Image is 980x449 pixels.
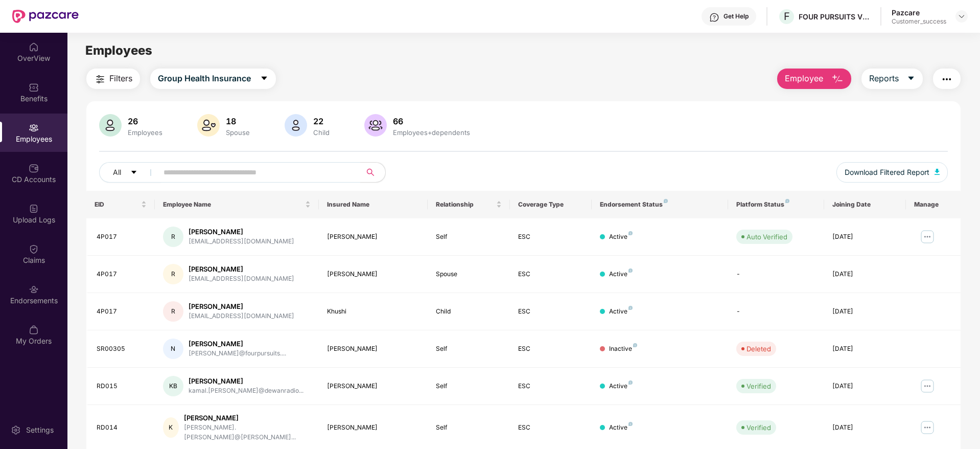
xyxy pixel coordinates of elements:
[260,74,268,83] span: caret-down
[609,381,633,391] div: Active
[518,307,584,317] div: ESC
[163,301,183,322] div: R
[189,311,294,321] div: [EMAIL_ADDRESS][DOMAIN_NAME]
[436,200,494,209] span: Relationship
[130,169,137,177] span: caret-down
[189,227,294,237] div: [PERSON_NAME]
[158,72,251,85] span: Group Health Insurance
[189,264,294,274] div: [PERSON_NAME]
[907,74,915,83] span: caret-down
[609,344,637,354] div: Inactive
[189,302,294,311] div: [PERSON_NAME]
[86,69,140,89] button: Filters
[728,256,824,293] td: -
[29,163,39,173] img: svg+xml;base64,PHN2ZyBpZD0iQ0RfQWNjb3VudHMiIGRhdGEtbmFtZT0iQ0QgQWNjb3VudHMiIHhtbG5zPSJodHRwOi8vd3...
[958,12,966,20] img: svg+xml;base64,PHN2ZyBpZD0iRHJvcGRvd24tMzJ4MzIiIHhtbG5zPSJodHRwOi8vd3d3LnczLm9yZy8yMDAwL3N2ZyIgd2...
[746,344,771,354] div: Deleted
[197,114,220,137] img: svg+xml;base64,PHN2ZyB4bWxucz0iaHR0cDovL3d3dy53My5vcmcvMjAwMC9zdmciIHhtbG5zOnhsaW5rPSJodHRwOi8vd3...
[600,200,720,209] div: Endorsement Status
[832,307,898,317] div: [DATE]
[518,381,584,391] div: ESC
[163,200,303,209] span: Employee Name
[861,69,923,89] button: Reportscaret-down
[436,270,501,279] div: Spouse
[628,380,633,385] img: svg+xml;base64,PHN2ZyB4bWxucz0iaHR0cDovL3d3dy53My5vcmcvMjAwMC9zdmciIHdpZHRoPSI4IiBoZWlnaHQ9IjgiIH...
[935,169,940,175] img: svg+xml;base64,PHN2ZyB4bWxucz0iaHR0cDovL3d3dy53My5vcmcvMjAwMC9zdmciIHhtbG5zOnhsaW5rPSJodHRwOi8vd3...
[97,307,147,317] div: 4P017
[892,17,946,26] div: Customer_success
[628,231,633,235] img: svg+xml;base64,PHN2ZyB4bWxucz0iaHR0cDovL3d3dy53My5vcmcvMjAwMC9zdmciIHdpZHRoPSI4IiBoZWlnaHQ9IjgiIH...
[709,12,719,23] img: svg+xml;base64,PHN2ZyBpZD0iSGVscC0zMngzMiIgeG1sbnM9Imh0dHA6Ly93d3cudzMub3JnLzIwMDAvc3ZnIiB3aWR0aD...
[831,73,844,85] img: svg+xml;base64,PHN2ZyB4bWxucz0iaHR0cDovL3d3dy53My5vcmcvMjAwMC9zdmciIHhtbG5zOnhsaW5rPSJodHRwOi8vd3...
[428,191,509,218] th: Relationship
[436,423,501,433] div: Self
[360,168,380,176] span: search
[29,82,39,93] img: svg+xml;base64,PHN2ZyBpZD0iQmVuZWZpdHMiIHhtbG5zPSJodHRwOi8vd3d3LnczLm9yZy8yMDAwL3N2ZyIgd2lkdGg9Ij...
[327,423,420,433] div: [PERSON_NAME]
[436,307,501,317] div: Child
[113,167,121,178] span: All
[784,10,790,23] span: F
[285,114,307,137] img: svg+xml;base64,PHN2ZyB4bWxucz0iaHR0cDovL3d3dy53My5vcmcvMjAwMC9zdmciIHhtbG5zOnhsaW5rPSJodHRwOi8vd3...
[11,425,21,435] img: svg+xml;base64,PHN2ZyBpZD0iU2V0dGluZy0yMHgyMCIgeG1sbnM9Imh0dHA6Ly93d3cudzMub3JnLzIwMDAvc3ZnIiB3aW...
[364,114,387,137] img: svg+xml;base64,PHN2ZyB4bWxucz0iaHR0cDovL3d3dy53My5vcmcvMjAwMC9zdmciIHhtbG5zOnhsaW5rPSJodHRwOi8vd3...
[785,199,789,203] img: svg+xml;base64,PHN2ZyB4bWxucz0iaHR0cDovL3d3dy53My5vcmcvMjAwMC9zdmciIHdpZHRoPSI4IiBoZWlnaHQ9IjgiIH...
[86,191,155,218] th: EID
[746,232,787,242] div: Auto Verified
[633,343,637,347] img: svg+xml;base64,PHN2ZyB4bWxucz0iaHR0cDovL3d3dy53My5vcmcvMjAwMC9zdmciIHdpZHRoPSI4IiBoZWlnaHQ9IjgiIH...
[327,232,420,242] div: [PERSON_NAME]
[628,268,633,273] img: svg+xml;base64,PHN2ZyB4bWxucz0iaHR0cDovL3d3dy53My5vcmcvMjAwMC9zdmciIHdpZHRoPSI4IiBoZWlnaHQ9IjgiIH...
[609,270,633,279] div: Active
[29,244,39,254] img: svg+xml;base64,PHN2ZyBpZD0iQ2xhaW0iIHhtbG5zPSJodHRwOi8vd3d3LnczLm9yZy8yMDAwL3N2ZyIgd2lkdGg9IjIwIi...
[832,381,898,391] div: [DATE]
[919,378,936,394] img: manageButton
[832,232,898,242] div: [DATE]
[824,191,906,218] th: Joining Date
[391,128,472,137] div: Employees+dependents
[189,376,304,386] div: [PERSON_NAME]
[777,69,851,89] button: Employee
[163,339,183,359] div: N
[29,42,39,52] img: svg+xml;base64,PHN2ZyBpZD0iSG9tZSIgeG1sbnM9Imh0dHA6Ly93d3cudzMub3JnLzIwMDAvc3ZnIiB3aWR0aD0iMjAiIG...
[95,200,139,209] span: EID
[163,376,183,396] div: KB
[360,162,386,183] button: search
[29,204,39,214] img: svg+xml;base64,PHN2ZyBpZD0iVXBsb2FkX0xvZ3MiIGRhdGEtbmFtZT0iVXBsb2FkIExvZ3MiIHhtbG5zPSJodHRwOi8vd3...
[94,73,106,85] img: svg+xml;base64,PHN2ZyB4bWxucz0iaHR0cDovL3d3dy53My5vcmcvMjAwMC9zdmciIHdpZHRoPSIyNCIgaGVpZ2h0PSIyNC...
[126,128,165,137] div: Employees
[510,191,592,218] th: Coverage Type
[391,116,472,126] div: 66
[919,419,936,436] img: manageButton
[97,423,147,433] div: RD014
[99,114,122,137] img: svg+xml;base64,PHN2ZyB4bWxucz0iaHR0cDovL3d3dy53My5vcmcvMjAwMC9zdmciIHhtbG5zOnhsaW5rPSJodHRwOi8vd3...
[85,43,152,58] span: Employees
[184,413,311,423] div: [PERSON_NAME]
[23,425,57,435] div: Settings
[311,128,332,137] div: Child
[327,270,420,279] div: [PERSON_NAME]
[518,270,584,279] div: ESC
[163,264,183,284] div: R
[832,423,898,433] div: [DATE]
[832,270,898,279] div: [DATE]
[664,199,668,203] img: svg+xml;base64,PHN2ZyB4bWxucz0iaHR0cDovL3d3dy53My5vcmcvMjAwMC9zdmciIHdpZHRoPSI4IiBoZWlnaHQ9IjgiIH...
[728,293,824,330] td: -
[311,116,332,126] div: 22
[189,274,294,284] div: [EMAIL_ADDRESS][DOMAIN_NAME]
[184,423,311,442] div: [PERSON_NAME].[PERSON_NAME]@[PERSON_NAME]...
[97,344,147,354] div: SR00305
[126,116,165,126] div: 26
[189,339,286,349] div: [PERSON_NAME]
[436,381,501,391] div: Self
[327,381,420,391] div: [PERSON_NAME]
[941,73,953,85] img: svg+xml;base64,PHN2ZyB4bWxucz0iaHR0cDovL3d3dy53My5vcmcvMjAwMC9zdmciIHdpZHRoPSIyNCIgaGVpZ2h0PSIyNC...
[436,232,501,242] div: Self
[736,200,815,209] div: Platform Status
[109,72,132,85] span: Filters
[97,381,147,391] div: RD015
[319,191,428,218] th: Insured Name
[163,227,183,247] div: R
[628,306,633,310] img: svg+xml;base64,PHN2ZyB4bWxucz0iaHR0cDovL3d3dy53My5vcmcvMjAwMC9zdmciIHdpZHRoPSI4IiBoZWlnaHQ9IjgiIH...
[29,284,39,295] img: svg+xml;base64,PHN2ZyBpZD0iRW5kb3JzZW1lbnRzIiB4bWxucz0iaHR0cDovL3d3dy53My5vcmcvMjAwMC9zdmciIHdpZH...
[869,72,899,85] span: Reports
